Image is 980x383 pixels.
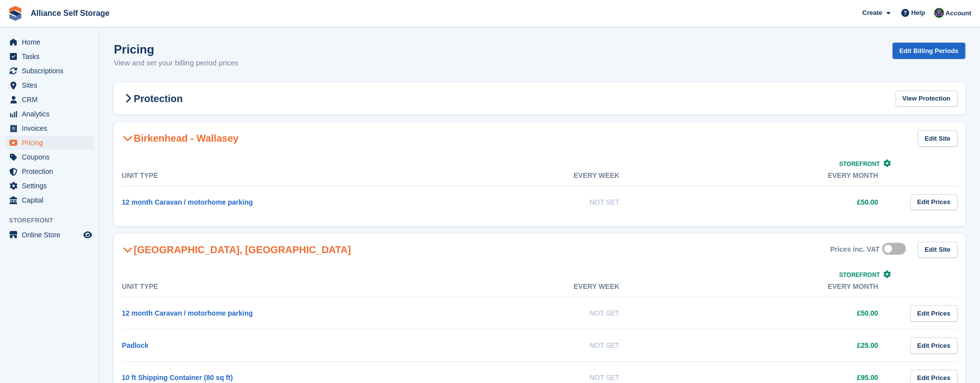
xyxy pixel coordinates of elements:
a: menu [5,93,94,107]
a: Edit Site [918,130,957,147]
span: Pricing [22,136,81,150]
a: 10 ft Shipping Container (80 sq ft) [122,374,233,382]
span: Analytics [22,107,81,121]
span: Online Store [22,228,81,242]
span: Protection [22,164,81,178]
span: Home [22,35,81,49]
td: £25.00 [639,329,898,362]
div: Prices inc. VAT [830,245,879,254]
span: Storefront [839,161,879,167]
th: Unit Type [122,276,380,297]
td: Not Set [380,297,639,329]
a: Storefront [839,272,891,278]
a: menu [5,35,94,49]
a: menu [5,50,94,63]
a: menu [5,228,94,242]
p: View and set your billing period prices [114,57,239,69]
h2: Birkenhead - Wallasey [122,132,239,144]
a: Padlock [122,341,149,349]
td: £50.00 [639,297,898,329]
td: £50.00 [639,186,898,218]
span: Account [945,8,971,18]
a: menu [5,121,94,135]
a: Edit Site [918,242,957,258]
a: Preview store [82,229,94,241]
span: Invoices [22,121,81,135]
a: 12 month Caravan / motorhome parking [122,309,253,317]
h1: Pricing [114,43,239,56]
a: menu [5,150,94,164]
span: Storefront [9,216,99,225]
span: Storefront [839,272,879,278]
span: Settings [22,179,81,193]
th: Every week [380,165,639,186]
span: Subscriptions [22,64,81,78]
span: Coupons [22,150,81,164]
h2: [GEOGRAPHIC_DATA], [GEOGRAPHIC_DATA] [122,244,351,256]
th: Unit Type [122,165,380,186]
a: Alliance Self Storage [27,5,113,21]
span: Capital [22,193,81,207]
a: Edit Prices [910,194,957,211]
th: Every month [639,165,898,186]
span: Help [911,8,925,18]
a: Edit Prices [910,337,957,354]
a: menu [5,193,94,207]
td: Not Set [380,186,639,218]
a: menu [5,136,94,150]
h2: Protection [122,93,183,105]
th: Every week [380,276,639,297]
a: Edit Billing Periods [892,43,965,59]
a: menu [5,78,94,92]
img: stora-icon-8386f47178a22dfd0bd8f6a31ec36ba5ce8667c1dd55bd0f319d3a0aa187defe.svg [8,6,23,21]
img: Romilly Norton [934,8,944,18]
a: View Protection [895,91,957,107]
a: menu [5,164,94,178]
th: Every month [639,276,898,297]
a: Storefront [839,161,891,167]
td: Not Set [380,329,639,362]
a: menu [5,107,94,121]
a: 12 month Caravan / motorhome parking [122,198,253,206]
span: Tasks [22,50,81,63]
span: CRM [22,93,81,107]
span: Create [862,8,882,18]
a: menu [5,179,94,193]
a: Edit Prices [910,305,957,322]
a: menu [5,64,94,78]
span: Sites [22,78,81,92]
